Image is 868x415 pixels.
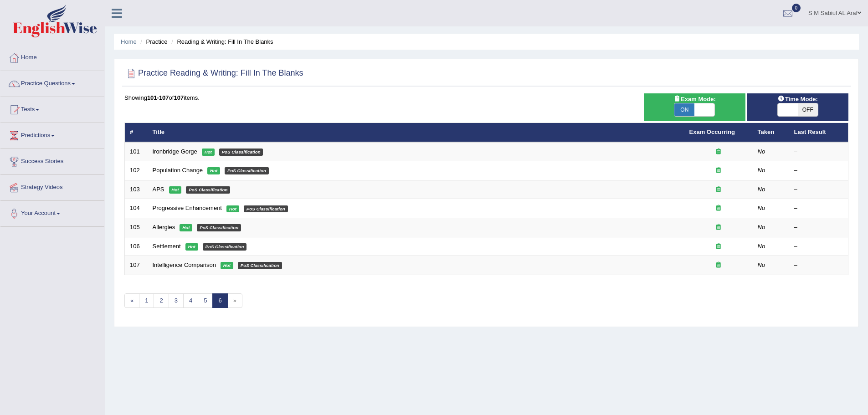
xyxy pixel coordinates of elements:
em: Hot [202,149,215,156]
div: – [794,261,843,270]
a: APS [153,186,164,193]
b: 107 [174,94,184,101]
a: Practice Questions [0,71,104,94]
em: PoS Classification [238,262,282,269]
a: « [124,293,139,308]
em: PoS Classification [197,224,241,231]
em: PoS Classification [225,167,269,174]
div: – [794,204,843,213]
li: Reading & Writing: Fill In The Blanks [169,37,273,46]
div: – [794,185,843,194]
em: No [758,205,765,211]
div: Exam occurring question [689,242,748,251]
em: No [758,261,765,268]
a: 3 [169,293,184,308]
em: PoS Classification [186,186,230,194]
a: Strategy Videos [0,175,104,198]
a: Predictions [0,123,104,146]
span: 0 [792,4,801,12]
em: Hot [226,205,239,213]
th: Last Result [789,123,848,142]
div: Exam occurring question [689,166,748,175]
td: 107 [125,256,148,275]
em: No [758,243,765,250]
div: Exam occurring question [689,223,748,232]
a: Ironbridge Gorge [153,148,197,155]
a: Home [121,38,137,45]
td: 104 [125,199,148,218]
td: 102 [125,161,148,180]
h2: Practice Reading & Writing: Fill In The Blanks [124,67,303,80]
span: » [227,293,242,308]
div: Exam occurring question [689,148,748,156]
span: Exam Mode: [670,94,719,104]
div: – [794,242,843,251]
em: PoS Classification [203,243,247,251]
a: 5 [198,293,213,308]
a: 6 [212,293,227,308]
td: 105 [125,218,148,237]
th: Taken [753,123,789,142]
li: Practice [138,37,167,46]
em: Hot [207,167,220,174]
a: 1 [139,293,154,308]
em: No [758,224,765,231]
a: Progressive Enhancement [153,205,222,211]
a: 2 [154,293,169,308]
div: Exam occurring question [689,185,748,194]
div: Exam occurring question [689,261,748,270]
em: No [758,186,765,193]
a: Tests [0,97,104,120]
em: No [758,167,765,174]
div: – [794,223,843,232]
a: Allergies [153,224,175,231]
a: Home [0,45,104,68]
em: Hot [180,224,192,231]
em: PoS Classification [244,205,288,213]
div: Show exams occurring in exams [644,93,745,121]
th: # [125,123,148,142]
a: Exam Occurring [689,128,735,135]
td: 103 [125,180,148,199]
td: 101 [125,142,148,161]
span: Time Mode: [774,94,822,104]
th: Title [148,123,684,142]
b: 101-107 [147,94,169,101]
div: – [794,166,843,175]
td: 106 [125,237,148,256]
a: Settlement [153,243,181,250]
a: 4 [183,293,198,308]
span: ON [674,103,694,116]
a: Your Account [0,201,104,224]
a: Intelligence Comparison [153,261,216,268]
div: – [794,148,843,156]
div: Showing of items. [124,93,848,102]
em: Hot [169,186,182,194]
em: No [758,148,765,155]
div: Exam occurring question [689,204,748,213]
em: PoS Classification [219,149,263,156]
a: Success Stories [0,149,104,172]
span: OFF [798,103,818,116]
em: Hot [185,243,198,251]
em: Hot [221,262,233,269]
a: Population Change [153,167,203,174]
